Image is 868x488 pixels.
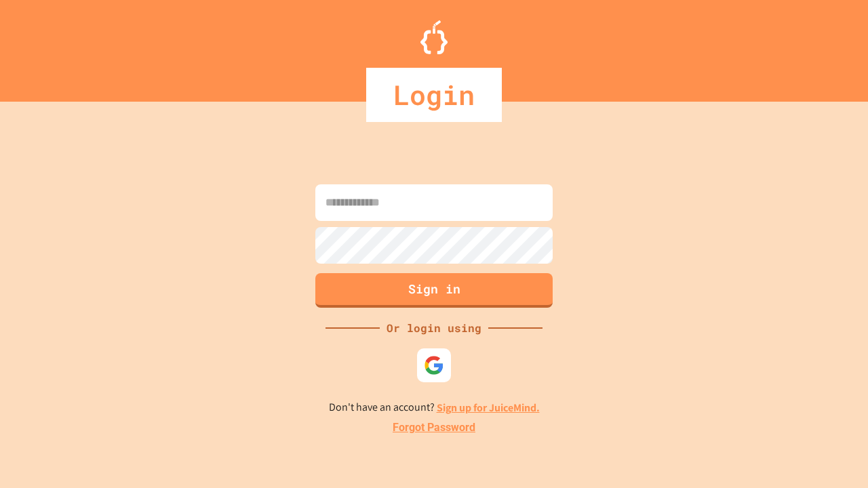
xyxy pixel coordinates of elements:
[811,434,854,474] iframe: chat widget
[315,273,553,308] button: Sign in
[393,420,475,436] a: Forgot Password
[437,401,540,415] a: Sign up for JuiceMind.
[329,399,540,416] p: Don't have an account?
[366,68,502,122] div: Login
[755,375,854,432] iframe: chat widget
[420,20,448,54] img: Logo.svg
[380,320,488,336] div: Or login using
[424,355,444,375] img: google-icon.svg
